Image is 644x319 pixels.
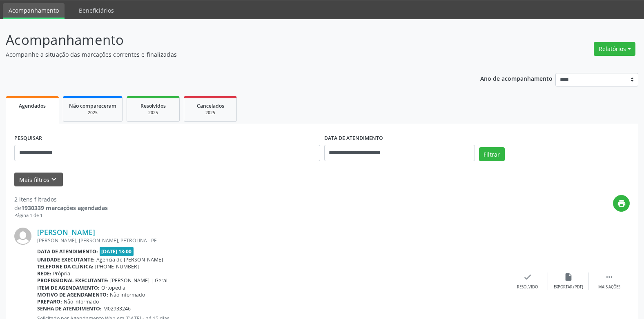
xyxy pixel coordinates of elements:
[37,228,95,237] a: [PERSON_NAME]
[480,73,553,83] p: Ano de acompanhamento
[37,270,51,277] b: Rede:
[69,110,116,116] div: 2025
[197,102,224,109] span: Cancelados
[21,204,108,212] strong: 1930339 marcações agendadas
[37,256,95,263] b: Unidade executante:
[594,42,635,56] button: Relatórios
[103,305,131,312] span: M02933246
[37,305,102,312] b: Senha de atendimento:
[37,291,108,298] b: Motivo de agendamento:
[95,263,139,270] span: [PHONE_NUMBER]
[53,270,70,277] span: Própria
[14,228,31,245] img: img
[69,102,116,109] span: Não compareceram
[6,50,448,59] p: Acompanhe a situação das marcações correntes e finalizadas
[96,256,163,263] span: Agencia de [PERSON_NAME]
[37,237,507,244] div: [PERSON_NAME], [PERSON_NAME], PETROLINA - PE
[324,132,383,145] label: DATA DE ATENDIMENTO
[605,272,614,281] i: 
[64,298,99,305] span: Não informado
[37,298,62,305] b: Preparo:
[14,132,42,145] label: PESQUISAR
[517,284,538,290] div: Resolvido
[14,212,108,219] div: Página 1 de 1
[613,195,630,212] button: print
[73,3,120,18] a: Beneficiários
[14,195,108,204] div: 2 itens filtrados
[598,284,620,290] div: Mais ações
[37,263,94,270] b: Telefone da clínica:
[190,110,231,116] div: 2025
[19,102,46,109] span: Agendados
[37,284,100,291] b: Item de agendamento:
[14,204,108,212] div: de
[617,199,626,208] i: print
[140,102,166,109] span: Resolvidos
[564,272,573,281] i: insert_drive_file
[37,248,98,255] b: Data de atendimento:
[110,277,167,284] span: [PERSON_NAME] | Geral
[479,147,505,161] button: Filtrar
[133,110,174,116] div: 2025
[100,247,134,256] span: [DATE] 13:00
[110,291,145,298] span: Não informado
[523,272,532,281] i: check
[101,284,125,291] span: Ortopedia
[37,277,109,284] b: Profissional executante:
[3,3,65,19] a: Acompanhamento
[14,173,63,187] button: Mais filtroskeyboard_arrow_down
[554,284,583,290] div: Exportar (PDF)
[6,30,448,50] p: Acompanhamento
[49,175,58,184] i: keyboard_arrow_down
